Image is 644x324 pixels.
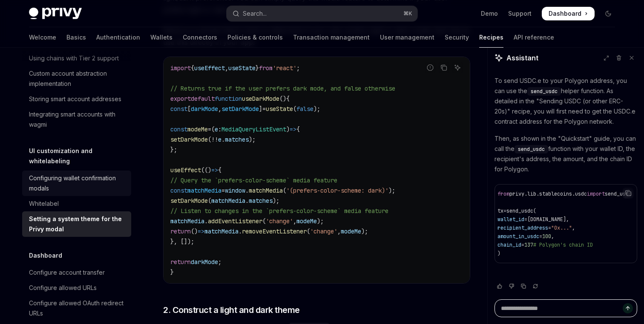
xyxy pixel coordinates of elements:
span: ( [208,136,211,143]
span: = [524,216,527,223]
span: . [245,187,249,194]
span: ); [313,105,320,113]
span: setDarkMode [170,197,208,205]
a: Support [508,9,532,18]
span: // Returns true if the user prefers dark mode, and false otherwise [170,85,395,92]
img: dark logo [29,8,82,20]
span: amount_in_usdc [497,233,539,240]
span: # Polygon's chain ID [533,242,593,248]
a: Configuring wallet confirmation modals [22,171,131,196]
a: User management [380,27,434,48]
button: Ask AI [452,62,463,73]
span: ) [497,250,500,257]
span: send_usdc [518,146,545,153]
span: useEffect [170,166,201,174]
span: ); [249,136,256,143]
div: Search... [243,9,267,19]
span: { [296,125,300,133]
span: e [215,125,218,133]
span: default [191,95,215,102]
span: , [337,227,341,235]
button: Report incorrect code [425,62,436,73]
span: wallet_id [497,216,524,223]
span: darkMode [191,258,218,266]
span: }; [170,146,177,153]
span: [DOMAIN_NAME], [527,216,569,223]
h5: UI customization and whitelabeling [29,146,131,166]
button: Copy chat response [518,282,529,290]
button: Reload last chat [530,282,540,290]
span: modeMe [296,217,317,225]
span: function [215,95,242,102]
span: , [572,225,575,231]
span: { [218,166,221,174]
button: Copy the contents from the code block [438,62,449,73]
span: useDarkMode [242,95,279,102]
span: . [239,227,242,235]
span: , [293,217,296,225]
span: return [170,258,191,266]
span: ( [307,227,310,235]
a: Storing smart account addresses [22,91,131,107]
span: recipient_address [497,225,548,231]
span: matchMedia [249,187,283,194]
div: Storing smart account addresses [29,94,121,104]
span: export [170,95,191,102]
span: useState [228,64,256,72]
span: () [191,227,198,235]
span: const [170,125,187,133]
span: Dashboard [549,9,581,18]
span: }, []); [170,238,194,245]
textarea: Ask a question... [494,299,637,317]
button: Toggle dark mode [601,7,615,20]
span: // Query the `prefers-color-scheme` media feature [170,176,337,184]
p: Then, as shown in the "Quickstart" guide, you can call the function with your wallet ID, the reci... [494,134,637,174]
a: Configure account transfer [22,265,131,280]
span: matches [225,136,249,143]
span: return [170,227,191,235]
span: matchMedia [204,227,239,235]
span: send_usdc [605,190,632,197]
span: = [539,233,542,240]
span: window [225,187,245,194]
span: ⌘ K [403,10,412,17]
span: ( [208,197,211,205]
span: MediaQueryListEvent [221,125,286,133]
span: { [191,64,194,72]
div: Integrating smart accounts with wagmi [29,109,126,130]
a: API reference [514,27,554,48]
span: { [286,95,290,102]
span: ( [262,217,266,225]
button: Vote that response was not good [506,282,517,290]
span: ; [296,64,300,72]
button: Copy the contents from the code block [623,188,634,199]
span: 100 [542,233,551,240]
span: from [259,64,273,72]
span: matchMedia [187,187,221,194]
a: Basics [66,27,86,48]
span: setDarkMode [170,136,208,143]
span: false [296,105,313,113]
div: Whitelabel [29,199,59,209]
a: Setting a system theme for the Privy modal [22,211,131,237]
span: modeMe [187,125,208,133]
span: tx [497,207,503,214]
span: } [256,64,259,72]
span: import [587,190,605,197]
p: To send USDC.e to your Polygon address, you can use the helper function. As detailed in the "Send... [494,76,637,127]
span: ) [286,125,290,133]
span: = [262,105,266,113]
span: removeEventListener [242,227,307,235]
a: Dashboard [542,7,595,20]
span: ); [273,197,279,205]
span: chain_id [497,242,521,248]
span: darkMode [191,105,218,113]
span: => [198,227,204,235]
span: // Listen to changes in the `prefers-color-scheme` media feature [170,207,388,215]
span: 'react' [273,64,296,72]
span: = [221,187,225,194]
a: Security [445,27,469,48]
span: privy.lib.stablecoins.usdc [509,190,587,197]
span: ] [259,105,262,113]
span: const [170,187,187,194]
